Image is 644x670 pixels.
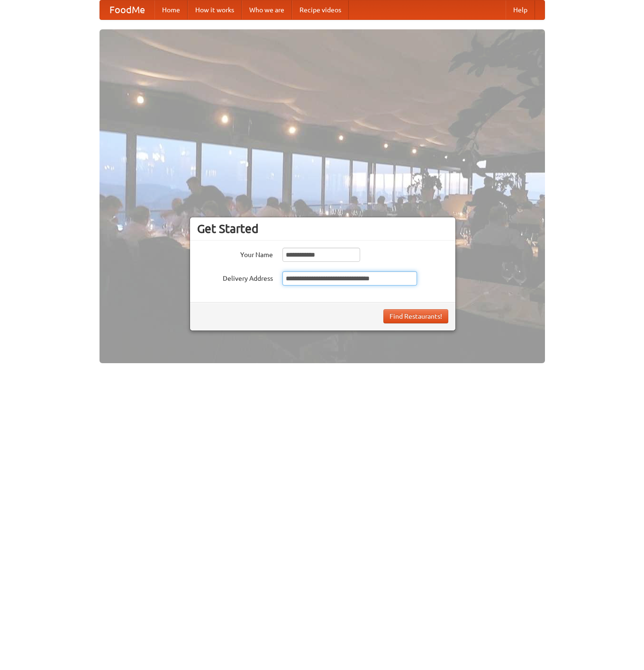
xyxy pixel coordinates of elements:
a: FoodMe [100,0,154,19]
label: Your Name [197,248,273,259]
h3: Get Started [197,222,448,236]
a: Recipe videos [292,0,349,19]
button: Find Restaurants! [383,309,448,323]
a: Who we are [242,0,292,19]
label: Delivery Address [197,271,273,283]
a: How it works [188,0,242,19]
a: Help [506,0,535,19]
a: Home [154,0,188,19]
